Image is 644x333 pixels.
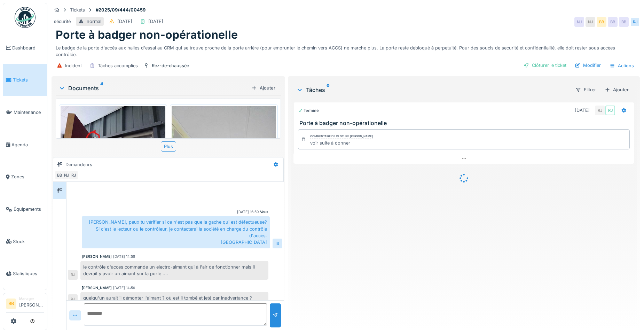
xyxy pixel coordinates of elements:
div: Rez-de-chaussée [152,62,189,69]
div: RJ [595,106,605,115]
div: Tâches accomplies [98,62,138,69]
div: Manager [19,296,44,301]
div: Documents [58,84,249,92]
div: [DATE] 16:59 [237,209,259,215]
div: Vous [260,209,268,215]
a: Zones [3,161,47,193]
div: RJ [605,106,615,115]
strong: #2025/09/444/00459 [93,7,148,13]
div: [DATE] [117,18,132,25]
div: Clôturer le ticket [521,61,569,70]
a: Dashboard [3,32,47,64]
div: Incident [65,62,82,69]
div: quelqu'un aurait il démonter l'aimant ? où est il tombé et jeté par inadvertance ? [80,292,268,304]
a: Équipements [3,193,47,225]
div: NJ [586,17,595,27]
div: RJ [630,17,640,27]
div: BB [597,17,606,27]
span: Statistiques [13,270,44,277]
div: Plus [161,141,176,152]
div: NJ [62,170,71,180]
img: hg5zsnh1htzv4l7y7mbhoxbf1j8x [61,106,165,181]
div: Terminé [298,108,319,114]
div: Tâches [296,86,570,94]
div: Le badge de la porte d'accés aux halles d'essai au CRM qui se trouve proche de la porte arrière (... [56,42,636,58]
sup: 0 [327,86,330,94]
div: BB [619,17,629,27]
div: BB [608,17,618,27]
div: NJ [574,17,584,27]
div: Commentaire de clôture [PERSON_NAME] [310,134,373,139]
div: BB [55,170,64,180]
div: [PERSON_NAME] [82,285,112,291]
a: BB Manager[PERSON_NAME] [6,296,44,313]
div: RJ [68,270,78,280]
div: RJ [69,170,78,180]
span: Maintenance [14,109,44,116]
h1: Porte à badger non-opérationelle [56,28,238,41]
div: Tickets [70,7,85,13]
div: [DATE] [575,107,590,114]
div: RJ [68,294,78,304]
div: Filtrer [572,85,599,95]
img: rfdgedv1l7dyy6co21d1k6v86ycd [172,106,276,246]
img: Badge_color-CXgf-gQk.svg [15,7,36,28]
div: Demandeurs [65,161,92,168]
a: Statistiques [3,258,47,290]
div: [PERSON_NAME], peux tu vérifier si ce n'est pas que la gache qui est défectueuse? Si c'est le lec... [82,216,270,248]
div: [DATE] [148,18,163,25]
div: Ajouter [249,83,278,93]
div: Ajouter [602,85,631,94]
div: sécurité [54,18,71,25]
div: [DATE] 14:58 [113,254,135,259]
a: Maintenance [3,96,47,129]
span: Tickets [13,77,44,83]
span: Stock [13,238,44,245]
div: [PERSON_NAME] [82,254,112,259]
span: Zones [11,173,44,180]
div: Actions [606,61,637,71]
div: B [273,239,282,248]
div: normal [87,18,101,25]
div: Modifier [572,61,604,70]
span: Dashboard [12,45,44,51]
li: [PERSON_NAME] [19,296,44,311]
h3: Porte à badger non-opérationelle [299,120,631,126]
a: Tickets [3,64,47,96]
span: Agenda [11,141,44,148]
a: Agenda [3,129,47,161]
div: le contrôle d'acces commande un electro-aimant qui à l'air de fonctionner mais il devrait y avoir... [80,261,268,280]
li: BB [6,299,16,309]
a: Stock [3,225,47,258]
span: Équipements [14,206,44,212]
div: voir suite à donner [310,140,373,146]
sup: 4 [100,84,103,92]
div: [DATE] 14:59 [113,285,135,291]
